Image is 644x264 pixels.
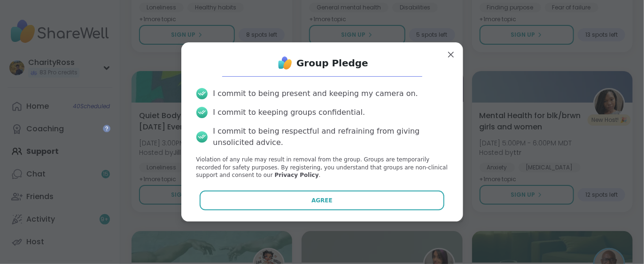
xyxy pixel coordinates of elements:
[213,107,365,118] div: I commit to keeping groups confidential.
[103,125,110,132] iframe: Spotlight
[213,88,418,99] div: I commit to being present and keeping my camera on.
[276,54,295,72] img: ShareWell Logo
[196,156,448,179] p: Violation of any rule may result in removal from the group. Groups are temporarily recorded for s...
[296,56,368,70] h1: Group Pledge
[213,126,448,148] div: I commit to being respectful and refraining from giving unsolicited advice.
[311,196,333,205] span: Agree
[275,172,319,178] a: Privacy Policy
[200,191,444,210] button: Agree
